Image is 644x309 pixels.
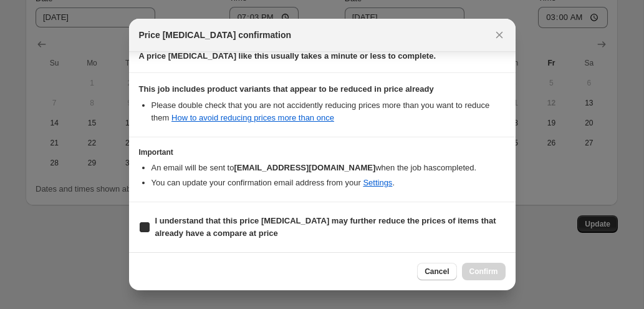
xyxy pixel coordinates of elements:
span: Price [MEDICAL_DATA] confirmation [139,29,292,41]
a: Settings [363,178,392,187]
a: How to avoid reducing prices more than once [171,113,334,122]
h3: Important [139,147,506,157]
li: Please double check that you are not accidently reducing prices more than you want to reduce them [151,99,506,124]
b: I understand that this price [MEDICAL_DATA] may further reduce the prices of items that already h... [155,216,496,238]
span: Cancel [425,267,449,277]
button: Close [491,26,508,44]
button: Cancel [417,263,456,280]
li: An email will be sent to when the job has completed . [151,162,506,174]
b: This job includes product variants that appear to be reduced in price already [139,84,434,94]
li: You can update your confirmation email address from your . [151,177,506,189]
b: A price [MEDICAL_DATA] like this usually takes a minute or less to complete. [139,51,436,61]
b: [EMAIL_ADDRESS][DOMAIN_NAME] [234,163,375,172]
